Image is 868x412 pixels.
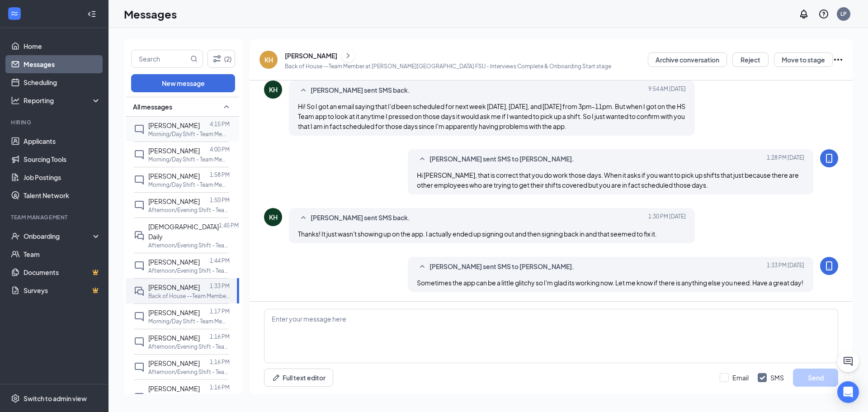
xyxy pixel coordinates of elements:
svg: SmallChevronUp [298,85,309,96]
p: Morning/Day Shift - Team Member at [PERSON_NAME][GEOGRAPHIC_DATA] [148,156,230,163]
span: [PERSON_NAME] [148,172,200,180]
p: 1:44 PM [210,257,230,265]
p: Afternoon/Evening Shift - Team Member at [PERSON_NAME][GEOGRAPHIC_DATA] [148,343,230,350]
svg: MagnifyingGlass [190,55,198,62]
span: [PERSON_NAME] [148,283,200,291]
svg: ChatInactive [134,392,145,403]
span: [DATE] 1:33 PM [767,261,804,272]
p: Morning/Day Shift - Team Member at [PERSON_NAME][GEOGRAPHIC_DATA] [148,317,230,325]
span: [PERSON_NAME] [148,147,200,155]
span: [PERSON_NAME] [148,308,200,317]
svg: Settings [11,394,20,403]
p: 1:16 PM [210,384,230,391]
svg: ChatInactive [134,362,145,373]
svg: SmallChevronUp [417,154,428,165]
p: 1:16 PM [210,358,230,366]
a: Messages [24,55,101,73]
span: Sometimes the app can be a little glitchy so I'm glad its working now. Let me know if there is an... [417,279,803,287]
button: New message [131,74,235,92]
p: 1:33 PM [210,282,230,290]
p: Afternoon/Evening Shift - Team Member at [PERSON_NAME][GEOGRAPHIC_DATA] [148,267,230,275]
button: Send [793,369,838,387]
div: KH [269,213,278,222]
button: Filter (2) [208,50,235,68]
span: [DATE] 9:54 AM [648,85,686,96]
div: LP [840,10,847,18]
div: Reporting [24,96,101,105]
svg: ChatInactive [134,260,145,271]
svg: ChatInactive [134,336,145,347]
input: Search [132,50,189,67]
span: All messages [133,102,172,111]
h1: Messages [124,6,177,22]
div: Open Intercom Messenger [837,381,859,403]
div: [PERSON_NAME] [285,51,337,60]
div: Hiring [11,118,99,126]
a: Job Postings [24,168,101,186]
p: Back of House --Team Member at [PERSON_NAME][GEOGRAPHIC_DATA] [148,292,230,300]
svg: WorkstreamLogo [10,9,19,18]
svg: ChatInactive [134,175,145,185]
p: Morning/Day Shift - Team Member at [PERSON_NAME][GEOGRAPHIC_DATA] [148,130,230,138]
div: KH [264,55,273,64]
svg: MobileSms [824,153,835,164]
a: SurveysCrown [24,281,101,299]
span: [PERSON_NAME] sent SMS back. [311,85,410,96]
span: [PERSON_NAME] [148,258,200,266]
p: Afternoon/Evening Shift - Team Member at [PERSON_NAME][GEOGRAPHIC_DATA] [148,368,230,376]
button: Reject [732,52,769,67]
svg: Pen [272,373,281,382]
span: [DATE] 1:28 PM [767,154,804,165]
p: 4:00 PM [210,146,230,153]
span: [PERSON_NAME] sent SMS to [PERSON_NAME]. [429,154,574,165]
svg: DoubleChat [134,286,145,297]
span: Thanks! It just wasn't showing up on the app. I actually ended up signing out and then signing ba... [298,230,657,238]
div: Switch to admin view [24,394,87,403]
a: Applicants [24,132,101,150]
a: Talent Network [24,186,101,204]
svg: SmallChevronUp [298,213,309,223]
span: Hi [PERSON_NAME], that is correct that you do work those days. When it asks if you want to pick u... [417,171,799,189]
p: 4:15 PM [210,120,230,128]
span: [PERSON_NAME] [148,197,200,205]
a: Home [24,37,101,55]
svg: UserCheck [11,232,20,241]
p: 1:58 PM [210,171,230,179]
div: KH [269,85,278,94]
svg: Filter [212,53,222,64]
a: DocumentsCrown [24,263,101,281]
p: Back of House --Team Member at [PERSON_NAME][GEOGRAPHIC_DATA] FSU - Interviews Complete & Onboard... [285,62,611,70]
a: Sourcing Tools [24,150,101,168]
svg: ChevronRight [344,50,353,61]
p: 1:45 PM [219,222,239,229]
span: [PERSON_NAME] sent SMS to [PERSON_NAME]. [429,261,574,272]
a: Team [24,245,101,263]
svg: ChatInactive [134,200,145,211]
div: Onboarding [24,232,93,241]
svg: ChatInactive [134,124,145,135]
p: 1:16 PM [210,333,230,341]
span: Hi! So I got an email saying that I'd been scheduled for next week [DATE], [DATE], and [DATE] fro... [298,102,685,130]
button: ChatActive [837,350,859,372]
span: [PERSON_NAME] [148,121,200,129]
span: [PERSON_NAME] [148,334,200,342]
svg: SmallChevronUp [221,101,232,112]
button: Move to stage [774,52,833,67]
svg: Notifications [798,9,809,19]
p: 1:50 PM [210,196,230,204]
svg: Ellipses [833,54,844,65]
p: 1:17 PM [210,308,230,315]
button: Full text editorPen [264,369,333,387]
p: Afternoon/Evening Shift - Team Member at [PERSON_NAME][GEOGRAPHIC_DATA] [148,206,230,214]
span: [PERSON_NAME] [148,359,200,367]
span: [DEMOGRAPHIC_DATA] Daily [148,223,219,241]
p: Morning/Day Shift - Team Member at [PERSON_NAME][GEOGRAPHIC_DATA] [148,181,230,189]
button: ChevronRight [341,49,355,62]
p: Afternoon/Evening Shift - Team Member at [PERSON_NAME][GEOGRAPHIC_DATA] [148,242,230,249]
svg: MobileSms [824,260,835,271]
svg: ChatInactive [134,311,145,322]
svg: ChatActive [843,356,854,367]
svg: DoubleChat [134,230,145,241]
svg: ChatInactive [134,149,145,160]
button: Archive conversation [648,52,727,67]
